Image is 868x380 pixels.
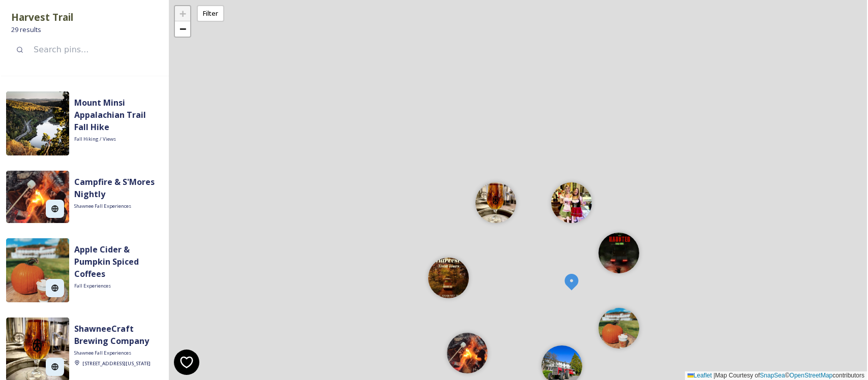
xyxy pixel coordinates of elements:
[175,6,190,21] a: Zoom in
[74,136,116,143] span: Fall Hiking / Views
[179,22,186,35] span: −
[6,238,69,302] img: 3e74a10e-9067-4450-864c-4a17a53f6e47.jpg
[74,176,155,200] strong: Campfire & S'Mores Nightly
[760,372,785,379] a: SnapSea
[74,97,146,133] strong: Mount Minsi Appalachian Trail Fall Hike
[713,372,715,379] span: |
[6,171,69,223] img: 1GuCUl8t6XKiyDphwZjnlctCWRpFOF4Fn.jpg
[179,7,186,20] span: +
[82,360,151,367] span: [STREET_ADDRESS][US_STATE]
[6,91,69,155] img: 3020e2b0-15d9-4f95-8c1e-9b79baca2fd4.jpg
[82,360,151,366] a: [STREET_ADDRESS][US_STATE]
[74,244,139,279] strong: Apple Cider & Pumpkin Spiced Coffees
[685,371,867,380] div: Map Courtesy of © contributors
[74,323,149,346] strong: ShawneeCraft Brewing Company
[562,272,581,291] img: Marker
[687,372,712,379] a: Leaflet
[197,5,224,22] div: Filter
[74,282,111,290] span: Fall Experiences
[790,372,833,379] a: OpenStreetMap
[74,350,131,357] span: Shawnee Fall Experiences
[11,25,41,35] span: 29 results
[28,39,159,61] input: Search pins...
[74,203,131,210] span: Shawnee Fall Experiences
[175,21,190,37] a: Zoom out
[11,10,73,24] strong: Harvest Trail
